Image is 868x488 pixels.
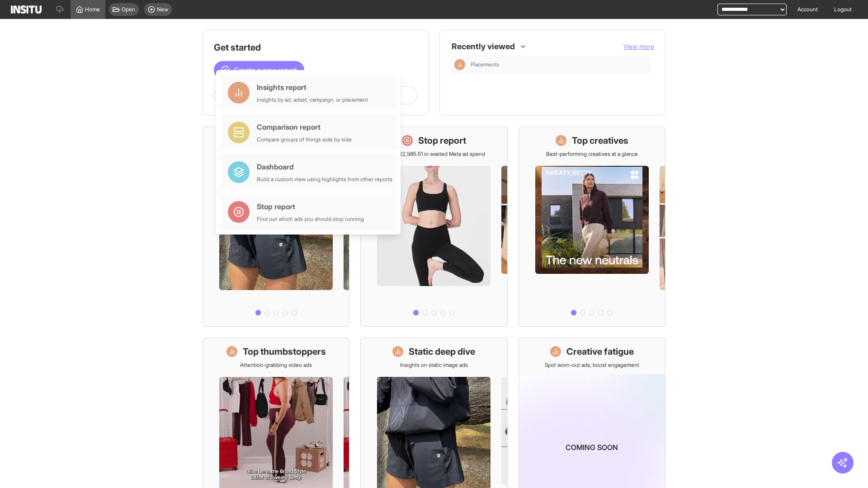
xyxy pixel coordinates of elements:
[400,361,468,369] p: Insights on static image ads
[257,176,392,183] div: Build a custom view using highlights from other reports
[257,201,364,212] div: Stop report
[572,134,628,147] h1: Top creatives
[234,65,297,75] span: Create a new report
[471,61,647,68] span: Placements
[203,127,349,327] a: What's live nowSee all active ads instantly
[243,345,326,358] h1: Top thumbstoppers
[257,136,352,143] div: Compare groups of things side by side
[360,127,507,327] a: Stop reportSave £22,985.51 in wasted Meta ad spend
[214,61,304,79] button: Create a new report
[623,42,654,51] button: View more
[471,61,499,68] span: Placements
[454,59,465,70] div: Insights
[240,361,312,369] p: Attention-grabbing video ads
[257,96,368,103] div: Insights by ad, adset, campaign, or placement
[418,134,466,147] h1: Stop report
[257,216,364,223] div: Find out which ads you should stop running
[122,6,135,13] span: Open
[383,150,485,158] p: Save £22,985.51 in wasted Meta ad spend
[257,161,392,172] div: Dashboard
[409,345,475,358] h1: Static deep dive
[157,6,168,13] span: New
[11,5,42,14] img: Logo
[623,42,654,50] span: View more
[546,150,638,158] p: Best-performing creatives at a glance
[257,82,368,93] div: Insights report
[257,122,352,132] div: Comparison report
[85,6,100,13] span: Home
[214,41,417,54] h1: Get started
[519,127,665,327] a: Top creativesBest-performing creatives at a glance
